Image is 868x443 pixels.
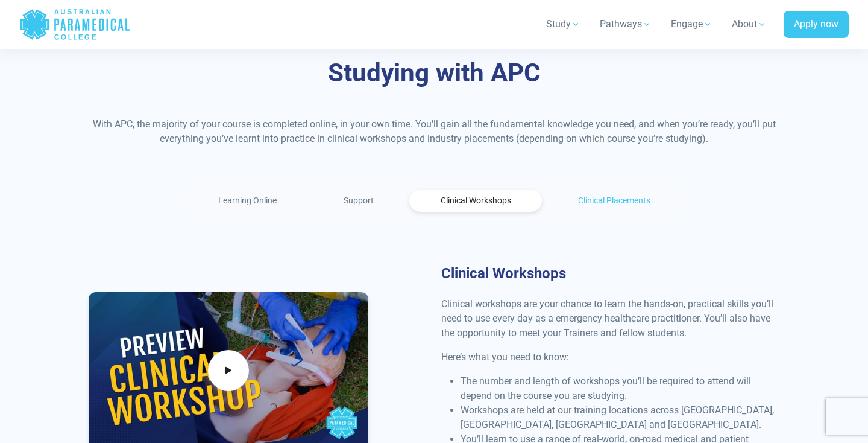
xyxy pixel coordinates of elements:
[81,117,787,146] p: With APC, the majority of your course is completed online, in your own time. You’ll gain all the ...
[409,190,542,212] a: Clinical Workshops
[539,7,588,41] a: Study
[441,350,779,365] p: Here’s what you need to know:
[312,190,404,212] a: Support
[81,58,787,89] h3: Studying with APC
[461,374,779,403] li: The number and length of workshops you’ll be required to attend will depend on the course you are...
[664,7,720,41] a: Engage
[187,190,307,212] a: Learning Online
[547,190,681,212] a: Clinical Placements
[725,7,774,41] a: About
[461,403,779,432] li: Workshops are held at our training locations across [GEOGRAPHIC_DATA], [GEOGRAPHIC_DATA], [GEOGRA...
[593,7,659,41] a: Pathways
[784,11,849,39] a: Apply now
[19,5,131,44] a: Australian Paramedical College
[441,297,779,340] p: Clinical workshops are your chance to learn the hands-on, practical skills you’ll need to use eve...
[441,265,779,282] h3: Clinical Workshops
